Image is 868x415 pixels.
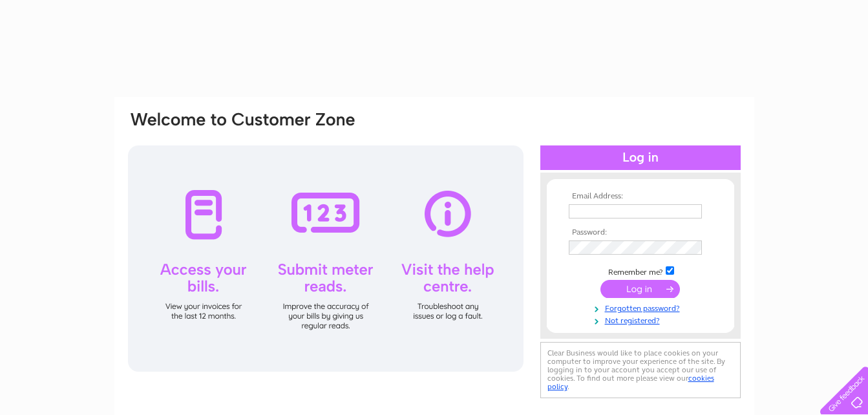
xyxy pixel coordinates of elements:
[547,374,714,391] a: cookies policy
[566,192,715,201] th: Email Address:
[569,314,715,326] a: Not registered?
[566,228,715,237] th: Password:
[566,264,715,277] td: Remember me?
[600,280,680,298] input: Submit
[540,342,741,398] div: Clear Business would like to place cookies on your computer to improve your experience of the sit...
[569,301,715,314] a: Forgotten password?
